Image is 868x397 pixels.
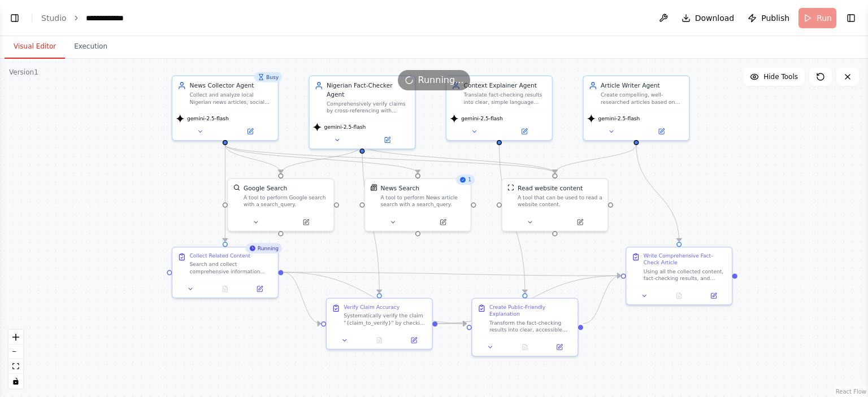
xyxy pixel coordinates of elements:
[207,284,243,294] button: No output available
[370,184,377,191] img: SerplyNewsSearchTool
[244,184,287,193] div: Google Search
[363,135,411,145] button: Open in side panel
[221,145,422,173] g: Edge from d7758474-fe98-49c5-8356-7b9cb9a05e7d to 2b0dad1a-efe0-45b7-b093-75cfea623194
[227,178,334,232] div: SerplyWebSearchToolGoogle SearchA tool to perform Google search with a search_query.
[583,75,689,141] div: Article Writer AgentCreate compelling, well-researched articles based on fact-checked information...
[518,184,583,193] div: Read website content
[361,335,397,346] button: No output available
[65,35,116,59] button: Execution
[344,304,400,311] div: Verify Claim Accuracy
[284,268,321,328] g: Edge from 02858f4f-e67f-400f-83e5-52193a3e9361 to 4edaa812-33e5-4610-ae49-93f4b3c4ebdc
[471,298,578,357] div: Create Public-Friendly ExplanationTransform the fact-checking results into clear, accessible lang...
[5,35,65,59] button: Visual Editor
[41,12,124,24] nav: breadcrumb
[763,72,798,81] span: Hide Tools
[189,91,272,105] div: Collect and analyze local Nigerian news articles, social media posts, and viral content related t...
[9,68,38,77] div: Version 1
[276,145,366,173] g: Edge from 72f4039b-1c24-4179-95c0-3af7ed84cffd to b76d08e2-ea74-434e-8234-ee7d83748230
[189,252,250,259] div: Collect Related Content
[187,115,229,122] span: gemini-2.5-flash
[8,330,23,344] button: zoom in
[438,272,621,328] g: Edge from 4edaa812-33e5-4610-ae49-93f4b3c4ebdc to d4a1511f-c2bc-4356-8e12-783838fae89a
[677,8,739,28] button: Download
[172,75,279,141] div: BusyNews Collector AgentCollect and analyze local Nigerian news articles, social media posts, and...
[327,100,410,114] div: Comprehensively verify claims by cross-referencing with trusted [DEMOGRAPHIC_DATA] and internatio...
[233,184,240,191] img: SerplyWebSearchTool
[583,272,620,328] g: Edge from 90b3b9e2-70d1-4370-bda7-9415b8b3ff69 to d4a1511f-c2bc-4356-8e12-783838fae89a
[41,14,67,23] a: Studio
[507,342,543,352] button: No output available
[644,268,727,282] div: Using all the collected content, fact-checking results, and public explanations, write a comprehe...
[172,247,279,299] div: RunningCollect Related ContentSearch and collect comprehensive information related to the claim: ...
[843,10,859,26] button: Show right sidebar
[598,115,640,122] span: gemini-2.5-flash
[245,284,274,294] button: Open in side panel
[699,291,728,301] button: Open in side panel
[418,73,464,87] span: Running...
[555,217,604,227] button: Open in side panel
[324,124,366,130] span: gemini-2.5-flash
[644,252,727,266] div: Write Comprehensive Fact-Check Article
[399,335,428,346] button: Open in side panel
[550,145,640,173] g: Edge from 876a7572-5a45-474d-b94e-0da81a4906fd to 2124e559-09cc-4a8c-9891-3641fe75c38b
[8,359,23,374] button: fit view
[358,145,559,173] g: Edge from 72f4039b-1c24-4179-95c0-3af7ed84cffd to 2124e559-09cc-4a8c-9891-3641fe75c38b
[221,145,285,173] g: Edge from d7758474-fe98-49c5-8356-7b9cb9a05e7d to b76d08e2-ea74-434e-8234-ee7d83748230
[695,12,735,24] span: Download
[438,319,467,328] g: Edge from 4edaa812-33e5-4610-ae49-93f4b3c4ebdc to 90b3b9e2-70d1-4370-bda7-9415b8b3ff69
[380,184,419,193] div: News Search
[501,178,608,232] div: ScrapeWebsiteToolRead website contentA tool that can be used to read a website content.
[380,194,465,208] div: A tool to perform News article search with a search_query.
[468,176,471,183] span: 1
[661,291,697,301] button: No output available
[743,68,805,86] button: Hide Tools
[446,75,553,141] div: Context Explainer AgentTranslate fact-checking results into clear, simple language accessible to ...
[626,247,732,306] div: Write Comprehensive Fact-Check ArticleUsing all the collected content, fact-checking results, and...
[761,12,789,24] span: Publish
[632,145,683,242] g: Edge from 876a7572-5a45-474d-b94e-0da81a4906fd to d4a1511f-c2bc-4356-8e12-783838fae89a
[325,298,432,350] div: Verify Claim AccuracySystematically verify the claim "{claim_to_verify}" by checking major Nigeri...
[461,115,503,122] span: gemini-2.5-flash
[344,312,427,326] div: Systematically verify the claim "{claim_to_verify}" by checking major Nigerian newspapers (Punch,...
[8,344,23,359] button: zoom out
[8,374,23,389] button: toggle interactivity
[284,268,621,280] g: Edge from 02858f4f-e67f-400f-83e5-52193a3e9361 to d4a1511f-c2bc-4356-8e12-783838fae89a
[221,145,559,173] g: Edge from d7758474-fe98-49c5-8356-7b9cb9a05e7d to 2124e559-09cc-4a8c-9891-3641fe75c38b
[281,217,330,227] button: Open in side panel
[545,342,574,352] button: Open in side panel
[489,319,572,333] div: Transform the fact-checking results into clear, accessible language suitable for [DEMOGRAPHIC_DAT...
[189,261,272,274] div: Search and collect comprehensive information related to the claim: "{claim_to_verify}". Focus on ...
[419,217,467,227] button: Open in side panel
[364,178,471,232] div: 1SerplyNewsSearchToolNews SearchA tool to perform News article search with a search_query.
[244,194,328,208] div: A tool to perform Google search with a search_query.
[226,126,275,137] button: Open in side panel
[495,145,530,293] g: Edge from ccaeefee-7905-4051-ba99-a3173d7f4781 to 90b3b9e2-70d1-4370-bda7-9415b8b3ff69
[500,126,549,137] button: Open in side panel
[246,243,283,254] div: Running
[507,184,514,191] img: ScrapeWebsiteTool
[358,145,383,293] g: Edge from 72f4039b-1c24-4179-95c0-3af7ed84cffd to 4edaa812-33e5-4610-ae49-93f4b3c4ebdc
[463,91,546,105] div: Translate fact-checking results into clear, simple language accessible to rural communities and y...
[518,194,602,208] div: A tool that can be used to read a website content.
[327,81,410,98] div: Nigerian Fact-Checker Agent
[637,126,685,137] button: Open in side panel
[836,389,866,395] a: React Flow attribution
[7,10,23,26] button: Show left sidebar
[309,75,415,149] div: Nigerian Fact-Checker AgentComprehensively verify claims by cross-referencing with trusted [DEMOG...
[8,330,23,389] div: React Flow controls
[743,8,794,28] button: Publish
[489,304,572,317] div: Create Public-Friendly Explanation
[221,145,229,242] g: Edge from d7758474-fe98-49c5-8356-7b9cb9a05e7d to 02858f4f-e67f-400f-83e5-52193a3e9361
[601,91,684,105] div: Create compelling, well-researched articles based on fact-checked information about {claim_to_ver...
